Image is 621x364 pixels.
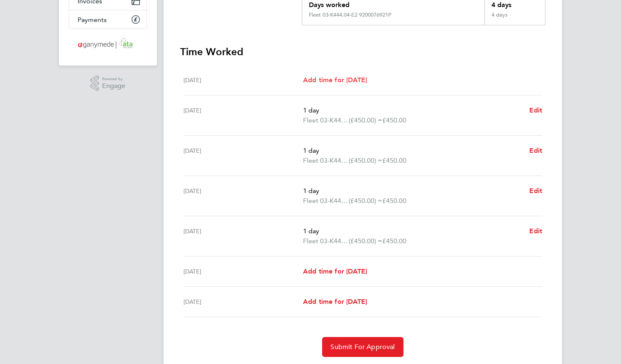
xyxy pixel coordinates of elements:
div: [DATE] [183,105,303,125]
span: Add time for [DATE] [303,76,367,84]
span: Add time for [DATE] [303,267,367,275]
span: Powered by [102,76,125,83]
span: Fleet 03-K444.04-E2 9200076921P [303,115,349,125]
span: Fleet 03-K444.04-E2 9200076921P [303,156,349,166]
span: Fleet 03-K444.04-E2 9200076921P [303,236,349,246]
a: Edit [529,186,542,196]
div: [DATE] [183,146,303,166]
a: Add time for [DATE] [303,75,367,85]
div: [DATE] [183,186,303,206]
a: Powered byEngage [90,76,126,91]
p: 1 day [303,186,523,196]
span: Edit [529,106,542,114]
a: Payments [69,10,147,29]
button: Submit For Approval [322,337,403,357]
span: Edit [529,147,542,154]
div: [DATE] [183,226,303,246]
span: Engage [102,83,125,90]
span: £450.00 [382,116,406,124]
a: Add time for [DATE] [303,266,367,276]
p: 1 day [303,146,523,156]
p: 1 day [303,226,523,236]
div: Fleet 03-K444.04-E2 9200076921P [309,12,391,18]
span: Submit For Approval [330,343,395,351]
span: (£450.00) = [349,197,382,205]
span: £450.00 [382,156,406,164]
span: Fleet 03-K444.04-E2 9200076921P [303,196,349,206]
div: [DATE] [183,266,303,276]
h3: Time Worked [180,45,545,59]
p: 1 day [303,105,523,115]
a: Edit [529,146,542,156]
a: Edit [529,226,542,236]
div: 4 days [484,12,545,25]
div: [DATE] [183,297,303,307]
span: (£450.00) = [349,116,382,124]
span: Edit [529,227,542,235]
a: Add time for [DATE] [303,297,367,307]
div: [DATE] [183,75,303,85]
span: £450.00 [382,197,406,205]
span: Edit [529,187,542,195]
a: Edit [529,105,542,115]
img: ganymedesolutions-logo-retina.png [76,37,141,51]
span: Payments [78,16,107,24]
span: (£450.00) = [349,237,382,245]
span: (£450.00) = [349,156,382,164]
span: £450.00 [382,237,406,245]
a: Go to home page [69,37,147,51]
span: Add time for [DATE] [303,298,367,305]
